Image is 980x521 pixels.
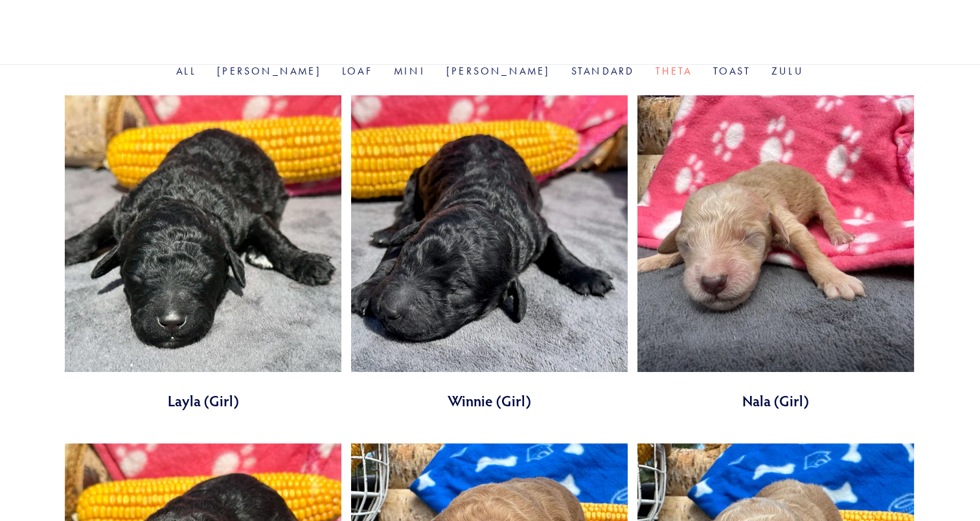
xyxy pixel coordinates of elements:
[176,65,196,77] a: All
[571,65,635,77] a: Standard
[713,65,751,77] a: Toast
[217,65,321,77] a: [PERSON_NAME]
[771,65,804,77] a: Zulu
[342,65,373,77] a: Loaf
[655,65,692,77] a: Theta
[446,65,551,77] a: [PERSON_NAME]
[394,65,426,77] a: Mini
